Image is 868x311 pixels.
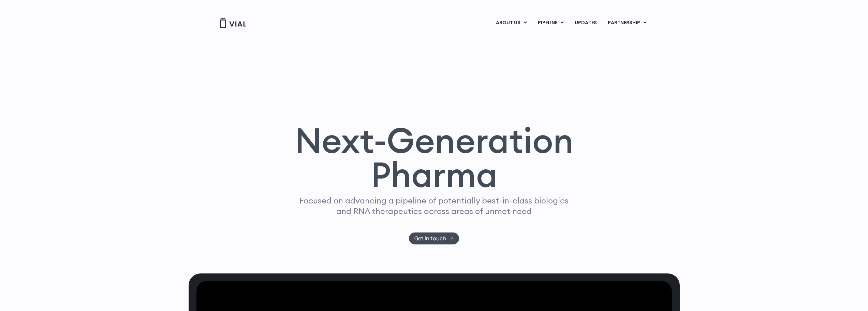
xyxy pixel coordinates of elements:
a: Get in touch [409,232,459,244]
a: UPDATES [569,17,602,29]
h1: Next-Generation Pharma [286,123,582,192]
a: PARTNERSHIPMenu Toggle [602,17,652,29]
span: Get in touch [414,236,446,241]
a: ABOUT USMenu Toggle [490,17,532,29]
a: PIPELINEMenu Toggle [532,17,569,29]
p: Focused on advancing a pipeline of potentially best-in-class biologics and RNA therapeutics acros... [297,195,572,216]
img: Vial Logo [219,18,247,28]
